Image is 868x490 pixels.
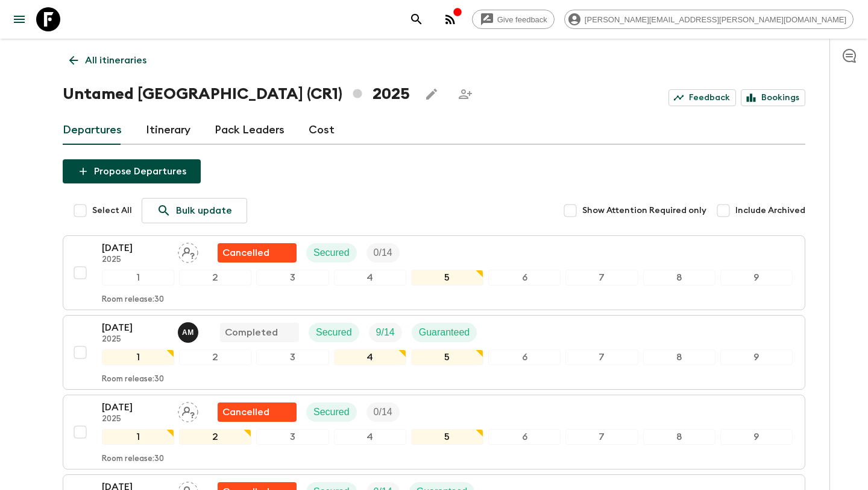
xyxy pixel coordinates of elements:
button: search adventures [404,7,429,31]
div: 1 [102,349,174,365]
div: 5 [411,270,483,285]
p: Room release: 30 [102,454,164,464]
div: 5 [411,349,483,365]
a: Cost [309,116,335,145]
p: Cancelled [222,405,269,419]
div: 7 [565,270,638,285]
div: Trip Fill [369,323,402,342]
div: 9 [720,429,793,445]
div: 7 [565,429,638,445]
div: Secured [309,323,359,342]
p: 0 / 14 [374,405,392,419]
div: Trip Fill [366,402,400,422]
h1: Untamed [GEOGRAPHIC_DATA] (CR1) 2025 [63,82,410,106]
button: [DATE]2025Allan MoralesCompletedSecuredTrip FillGuaranteed123456789Room release:30 [63,315,805,390]
div: 9 [720,270,793,285]
div: 1 [102,429,174,445]
button: Propose Departures [63,159,201,183]
div: 6 [488,349,561,365]
a: Itinerary [146,116,190,145]
div: 8 [643,270,715,285]
p: [DATE] [102,241,168,255]
p: 2025 [102,415,168,424]
span: Assign pack leader [178,246,198,256]
div: 4 [334,270,406,285]
p: Guaranteed [419,325,470,340]
p: 2025 [102,255,168,265]
div: [PERSON_NAME][EMAIL_ADDRESS][PERSON_NAME][DOMAIN_NAME] [564,10,854,29]
p: Room release: 30 [102,375,164,384]
p: Cancelled [222,246,269,260]
div: Secured [306,402,357,422]
a: Pack Leaders [215,116,285,145]
div: Secured [306,243,357,262]
button: [DATE]2025Assign pack leaderFlash Pack cancellationSecuredTrip Fill123456789Room release:30 [63,395,805,469]
div: 7 [565,349,638,365]
div: 2 [179,429,251,445]
p: [DATE] [102,400,168,415]
a: Give feedback [472,10,555,29]
span: Show Attention Required only [582,205,706,217]
div: Trip Fill [366,243,400,262]
span: Assign pack leader [178,406,198,415]
div: Flash Pack cancellation [218,243,297,262]
span: [PERSON_NAME][EMAIL_ADDRESS][PERSON_NAME][DOMAIN_NAME] [578,15,853,24]
p: Secured [316,325,352,340]
p: [DATE] [102,320,168,335]
div: 8 [643,349,715,365]
p: Secured [313,246,350,260]
button: [DATE]2025Assign pack leaderFlash Pack cancellationSecuredTrip Fill123456789Room release:30 [63,235,805,310]
p: Bulk update [176,203,232,218]
div: 9 [720,349,793,365]
div: 4 [334,349,406,365]
button: menu [7,7,31,31]
a: Feedback [668,89,736,106]
button: Edit this itinerary [420,82,444,106]
a: Departures [63,116,122,145]
span: Select All [92,205,132,217]
p: All itineraries [85,53,146,68]
div: 5 [411,429,483,445]
a: All itineraries [63,48,153,72]
div: 2 [179,270,251,285]
span: Give feedback [491,15,554,24]
div: 1 [102,270,174,285]
div: 8 [643,429,715,445]
p: 2025 [102,335,168,345]
div: 4 [334,429,406,445]
div: 3 [256,349,329,365]
div: 3 [256,429,329,445]
p: Room release: 30 [102,295,164,305]
a: Bookings [741,89,805,106]
span: Allan Morales [178,326,201,336]
div: 3 [256,270,329,285]
p: 0 / 14 [374,246,392,260]
p: Completed [225,325,278,340]
div: 2 [179,349,251,365]
div: Flash Pack cancellation [218,402,297,422]
p: 9 / 14 [376,325,395,340]
span: Share this itinerary [453,82,477,106]
a: Bulk update [142,198,247,223]
div: 6 [488,429,561,445]
div: 6 [488,270,561,285]
span: Include Archived [735,205,805,217]
p: Secured [313,405,350,419]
